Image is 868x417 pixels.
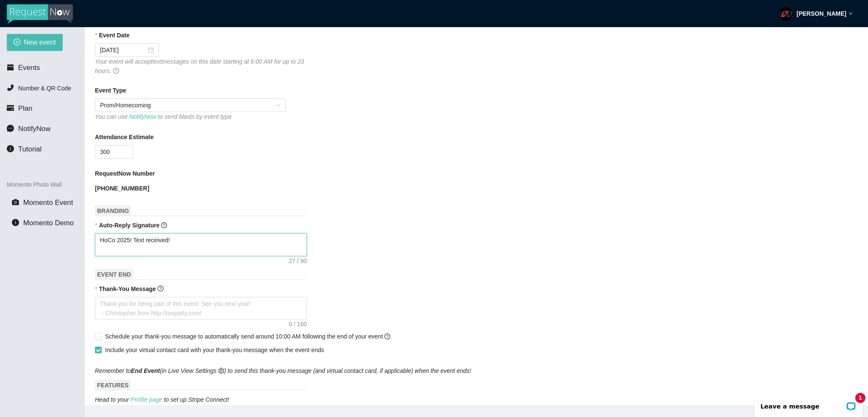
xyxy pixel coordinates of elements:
span: Prom/Homecoming [100,99,281,112]
button: plus-circleNew event [7,34,63,51]
b: RequestNow Number [95,169,155,178]
span: credit-card [7,104,14,112]
span: BRANDING [95,205,131,216]
b: Attendance Estimate [95,132,153,142]
iframe: LiveChat chat widget [749,390,868,417]
span: Momento Demo [23,219,74,227]
span: question-circle [384,333,390,339]
span: setting [218,368,224,374]
b: Event Type [95,86,126,95]
span: Schedule your thank-you message to automatically send around 10:00 AM following the end of your e... [105,333,390,340]
input: 10/03/2025 [100,45,146,55]
span: phone [7,84,14,91]
span: down [849,11,853,16]
a: Profile page [131,396,162,403]
span: New event [24,37,56,48]
span: Momento Event [23,199,73,207]
span: info-circle [12,219,19,226]
span: FEATURES [95,380,131,391]
b: [PHONE_NUMBER] [95,185,149,192]
span: question-circle [161,222,167,228]
span: Plan [18,104,33,112]
img: RequestNow [7,4,73,24]
b: Auto-Reply Signature [99,222,159,229]
span: camera [12,199,19,206]
span: NotifyNow [18,125,50,133]
span: message [7,125,14,132]
img: ACg8ocIVFjWy6aDVYxGUM6BAYhRHD7fFxkzCwnf-412XTJrHQS7HM00g1Q=s96-c [779,7,793,21]
span: EVENT END [95,269,133,280]
b: Thank-You Message [99,285,156,292]
textarea: HoCo 2025! Text received! [95,233,307,256]
span: Include your virtual contact card with your thank-you message when the event ends [105,347,324,353]
i: Your event will accept text messages on this date starting at 6:00 AM for up to 23 hours. [95,58,304,74]
span: question-circle [158,285,164,291]
b: End Event [131,367,160,374]
span: question-circle [256,404,262,414]
span: Tutorial [18,145,42,153]
i: Head to your to set up Stripe Connect! [95,396,229,403]
i: Remember to (in Live View Settings ) to send this thank-you message (and virtual contact card, if... [95,367,471,374]
a: NotifyNow [129,113,156,120]
span: Number & QR Code [18,85,71,92]
span: info-circle [7,145,14,152]
div: You can use to send blasts by event type [95,112,286,121]
span: plus-circle [14,39,20,47]
span: Events [18,64,40,72]
b: Credit Card Tips (Apple Pay, etc) - see who tipped [95,404,254,414]
span: question-circle [113,68,119,74]
strong: [PERSON_NAME] [797,10,846,17]
b: Event Date [99,31,129,40]
span: calendar [7,64,14,71]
